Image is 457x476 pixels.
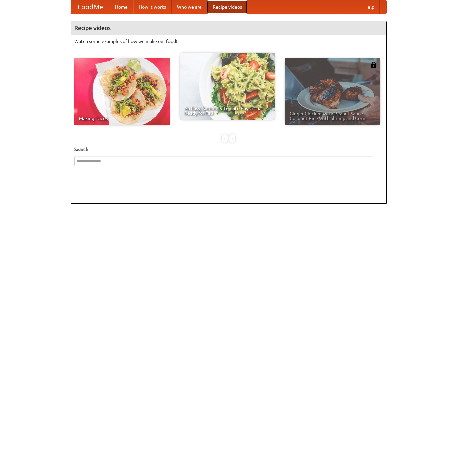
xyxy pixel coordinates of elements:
span: Making Tacos [79,116,165,121]
a: FoodMe [71,0,110,14]
a: Help [359,0,380,14]
a: Recipe videos [207,0,247,14]
div: « [222,134,228,143]
a: How it works [133,0,172,14]
p: Watch some examples of how we make our food! [74,38,383,45]
div: » [229,134,235,143]
img: 483408.png [370,62,377,68]
a: Home [110,0,133,14]
span: An Easy, Summery Tomato Pasta That's Ready for Fall [184,106,270,115]
a: An Easy, Summery Tomato Pasta That's Ready for Fall [180,53,275,120]
h4: Recipe videos [71,21,386,35]
a: Making Tacos [74,58,170,125]
h5: Search [74,146,383,153]
a: Who we are [172,0,207,14]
